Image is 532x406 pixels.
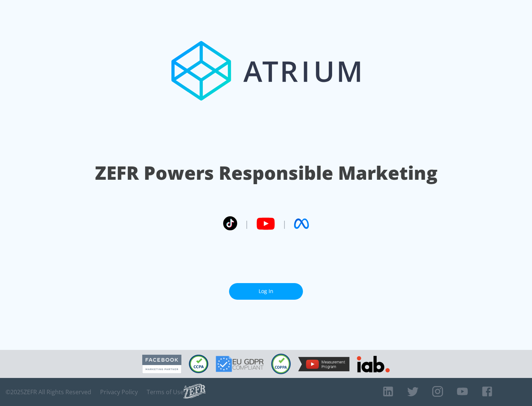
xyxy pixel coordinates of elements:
img: Facebook Marketing Partner [142,355,181,374]
a: Privacy Policy [100,388,138,396]
a: Log In [229,283,303,300]
a: Terms of Use [147,388,184,396]
span: | [245,218,249,229]
span: | [282,218,287,229]
img: IAB [357,356,390,372]
img: COPPA Compliant [271,354,291,374]
span: © 2025 ZEFR All Rights Reserved [6,388,91,396]
img: CCPA Compliant [189,355,208,373]
h1: ZEFR Powers Responsible Marketing [95,160,437,186]
img: YouTube Measurement Program [298,357,349,371]
img: GDPR Compliant [216,356,264,372]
